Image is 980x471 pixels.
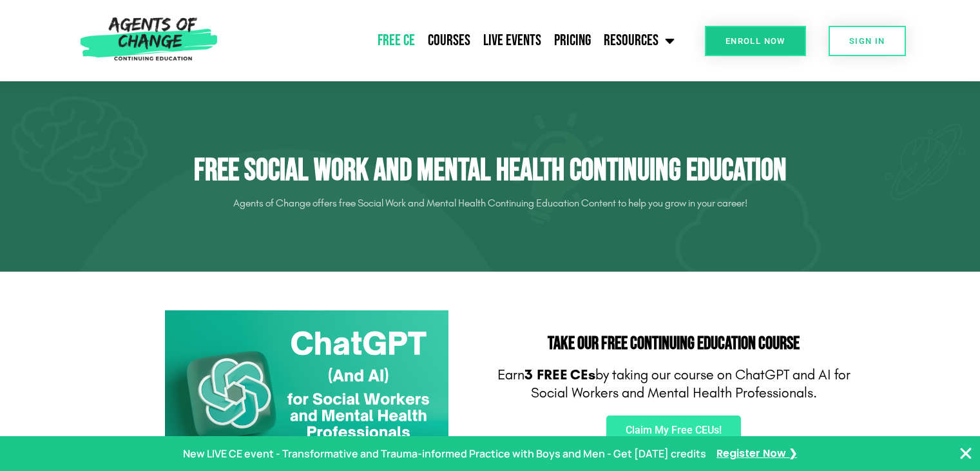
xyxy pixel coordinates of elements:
[497,366,851,403] p: Earn by taking our course on ChatGPT and AI for Social Workers and Mental Health Professionals.
[705,26,806,56] a: Enroll Now
[606,416,741,445] a: Claim My Free CEUs!
[829,26,906,56] a: SIGN IN
[477,25,548,57] a: Live Events
[183,445,706,463] p: New LIVE CE event - Transformative and Trauma-informed Practice with Boys and Men - Get [DATE] cr...
[524,366,595,383] b: 3 FREE CEs
[548,25,597,57] a: Pricing
[626,425,722,436] span: Claim My Free CEUs!
[849,37,885,45] span: SIGN IN
[716,445,797,463] a: Register Now ❯
[130,152,851,190] h1: Free Social Work and Mental Health Continuing Education
[421,25,477,57] a: Courses
[371,25,421,57] a: Free CE
[725,37,785,45] span: Enroll Now
[224,25,681,57] nav: Menu
[130,193,851,214] p: Agents of Change offers free Social Work and Mental Health Continuing Education Content to help y...
[497,335,851,353] h2: Take Our FREE Continuing Education Course
[958,446,974,461] button: Close Banner
[597,25,681,57] a: Resources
